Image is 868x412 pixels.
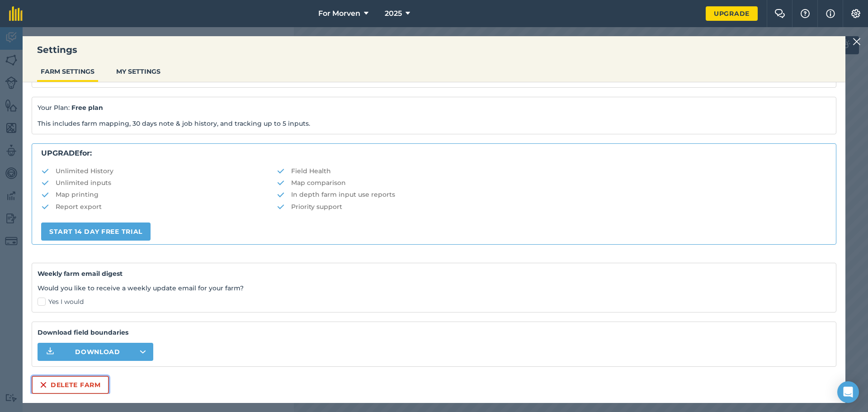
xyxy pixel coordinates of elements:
[318,8,360,19] span: For Morven
[41,223,151,241] a: START 14 DAY FREE TRIAL
[41,166,277,176] li: Unlimited History
[774,9,785,18] img: Two speech bubbles overlapping with the left bubble in the forefront
[38,269,830,279] h4: Weekly farm email digest
[826,8,835,19] img: svg+xml;base64,PHN2ZyB4bWxucz0iaHR0cDovL3d3dy53My5vcmcvMjAwMC9zdmciIHdpZHRoPSIxNyIgaGVpZ2h0PSIxNy...
[853,36,861,47] img: svg+xml;base64,PHN2ZyB4bWxucz0iaHR0cDovL3d3dy53My5vcmcvMjAwMC9zdmciIHdpZHRoPSIyMiIgaGVpZ2h0PSIzMC...
[38,283,830,293] p: Would you like to receive a weekly update email for your farm?
[41,149,80,157] strong: UPGRADE
[75,347,120,356] span: Download
[41,189,277,199] li: Map printing
[706,6,758,21] a: Upgrade
[850,9,861,18] img: A cog icon
[277,178,827,188] li: Map comparison
[32,376,109,394] button: Delete farm
[38,103,830,113] p: Your Plan:
[277,189,827,199] li: In depth farm input use reports
[277,166,827,176] li: Field Health
[38,327,830,337] strong: Download field boundaries
[37,63,98,80] button: FARM SETTINGS
[40,379,47,390] img: svg+xml;base64,PHN2ZyB4bWxucz0iaHR0cDovL3d3dy53My5vcmcvMjAwMC9zdmciIHdpZHRoPSIxNiIgaGVpZ2h0PSIyNC...
[277,202,827,212] li: Priority support
[23,43,845,56] h3: Settings
[41,202,277,212] li: Report export
[38,118,830,128] p: This includes farm mapping, 30 days note & job history, and tracking up to 5 inputs.
[837,381,859,403] div: Open Intercom Messenger
[38,343,153,361] button: Download
[9,6,23,21] img: fieldmargin Logo
[800,9,811,18] img: A question mark icon
[38,297,830,307] label: Yes I would
[71,104,103,112] strong: Free plan
[41,147,827,159] p: for:
[113,63,164,80] button: MY SETTINGS
[385,8,402,19] span: 2025
[41,178,277,188] li: Unlimited inputs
